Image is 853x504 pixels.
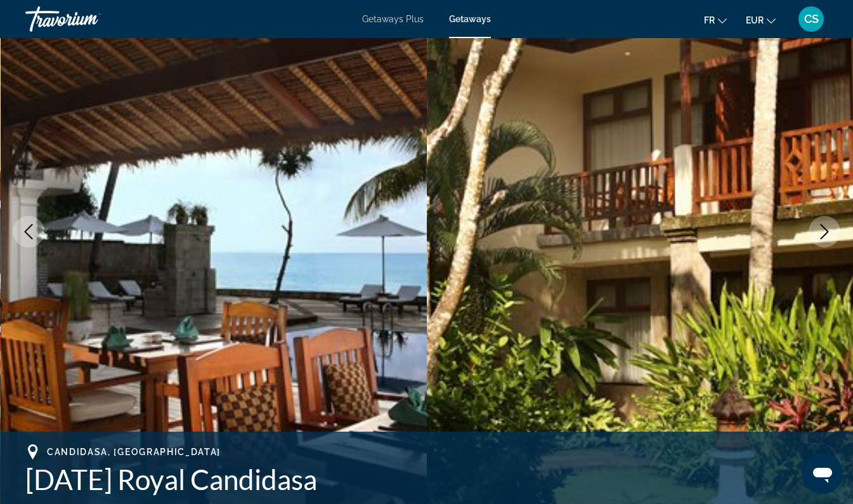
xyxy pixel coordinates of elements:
[704,15,715,25] span: fr
[704,11,727,29] button: Change language
[809,216,840,248] button: Next image
[362,14,424,24] a: Getaways Plus
[449,14,491,24] a: Getaways
[25,3,152,36] a: Travorium
[804,13,819,25] span: CS
[13,216,44,248] button: Previous image
[795,6,828,32] button: User Menu
[746,15,764,25] span: EUR
[25,463,828,496] h1: [DATE] Royal Candidasa
[746,11,776,29] button: Change currency
[802,453,843,494] iframe: Button to launch messaging window
[47,447,221,457] span: Candidasa, [GEOGRAPHIC_DATA]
